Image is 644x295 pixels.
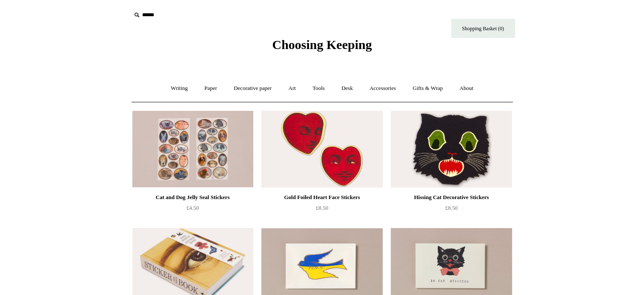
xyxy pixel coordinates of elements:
img: Cat and Dog Jelly Seal Stickers [132,111,253,188]
a: Tools [305,77,332,100]
a: Paper [197,77,225,100]
a: Shopping Basket (0) [451,19,515,38]
a: Accessories [362,77,404,100]
a: Decorative paper [226,77,279,100]
a: Gold Foiled Heart Face Stickers £8.50 [261,192,382,227]
a: Gifts & Wrap [405,77,450,100]
a: Desk [334,77,361,100]
img: Gold Foiled Heart Face Stickers [261,111,382,188]
a: Hissing Cat Decorative Stickers £8.50 [391,192,512,227]
span: Choosing Keeping [272,38,372,52]
a: Art [281,77,303,100]
img: Hissing Cat Decorative Stickers [391,111,512,188]
a: Cat and Dog Jelly Seal Stickers £4.50 [132,192,253,227]
a: Choosing Keeping [272,44,372,50]
span: £8.50 [316,205,328,211]
a: Cat and Dog Jelly Seal Stickers Cat and Dog Jelly Seal Stickers [132,111,253,188]
div: Hissing Cat Decorative Stickers [393,192,509,202]
div: Cat and Dog Jelly Seal Stickers [135,192,251,202]
span: £4.50 [186,205,199,211]
a: About [452,77,481,100]
div: Gold Foiled Heart Face Stickers [263,192,380,202]
a: Gold Foiled Heart Face Stickers Gold Foiled Heart Face Stickers [261,111,382,188]
a: Hissing Cat Decorative Stickers Hissing Cat Decorative Stickers [391,111,512,188]
a: Writing [163,77,195,100]
span: £8.50 [445,205,458,211]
